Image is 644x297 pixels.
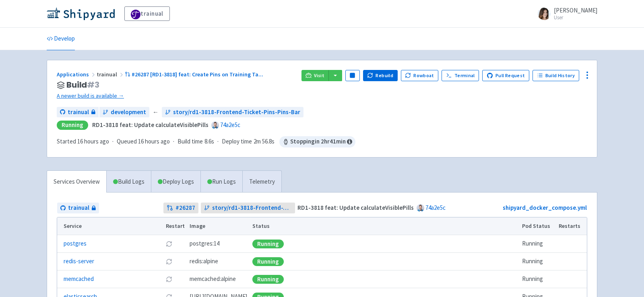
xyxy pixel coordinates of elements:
[301,70,329,81] a: Visit
[554,6,597,14] span: [PERSON_NAME]
[68,108,89,117] span: trainual
[242,171,281,193] a: Telemetry
[401,70,439,81] button: Rowboat
[363,70,398,81] button: Rebuild
[166,258,172,265] button: Restart pod
[99,107,149,118] a: development
[92,121,208,129] strong: RD1-3818 feat: Update calculateVisiblePills
[520,270,556,288] td: Running
[533,70,579,81] a: Build History
[166,276,172,283] button: Restart pod
[212,203,292,213] span: story/rd1-3818-Frontend-Ticket-Pins-Pins-Bar
[138,137,170,145] time: 16 hours ago
[57,203,99,213] a: trainual
[57,91,295,100] a: A newer build is available →
[442,70,479,81] a: Terminal
[279,136,355,147] span: Stopping in 2 hr 41 min
[77,137,109,145] time: 16 hours ago
[520,217,556,235] th: Pod Status
[173,108,300,117] span: story/rd1-3818-Frontend-Ticket-Pins-Pins-Bar
[47,171,106,193] a: Services Overview
[57,121,88,130] div: Running
[533,7,597,20] a: [PERSON_NAME] User
[314,72,324,79] span: Visit
[297,204,414,211] strong: RD1-3818 feat: Update calculateVisiblePills
[220,121,240,129] a: 74a2e5c
[178,137,203,146] span: Build time
[107,171,151,193] a: Build Logs
[482,70,529,81] a: Pull Request
[250,217,520,235] th: Status
[64,239,87,248] a: postgres
[64,257,94,266] a: redis-server
[190,257,218,266] span: redis:alpine
[252,275,284,284] div: Running
[345,70,360,81] button: Pause
[556,217,587,235] th: Restarts
[125,71,264,78] a: #26287 [RD1-3818] feat: Create Pins on Training Ta...
[252,240,284,248] div: Running
[47,7,115,20] img: Shipyard logo
[190,274,236,284] span: memcached:alpine
[254,137,275,146] span: 2m 56.8s
[132,71,263,78] span: #26287 [RD1-3818] feat: Create Pins on Training Ta ...
[153,108,159,117] span: ←
[57,136,355,147] div: · · ·
[163,203,198,213] a: #26287
[554,15,597,20] small: User
[520,235,556,253] td: Running
[47,28,75,50] a: Develop
[87,79,99,90] span: # 3
[175,203,195,213] strong: # 26287
[201,203,295,213] a: story/rd1-3818-Frontend-Ticket-Pins-Pins-Bar
[520,253,556,270] td: Running
[162,107,303,118] a: story/rd1-3818-Frontend-Ticket-Pins-Pins-Bar
[57,217,163,235] th: Service
[117,137,170,145] span: Queued
[57,107,99,118] a: trainual
[163,217,187,235] th: Restart
[222,137,252,146] span: Deploy time
[252,257,284,266] div: Running
[187,217,250,235] th: Image
[166,241,172,247] button: Restart pod
[64,274,94,284] a: memcached
[66,80,99,90] span: Build
[204,137,214,146] span: 8.6s
[57,137,109,145] span: Started
[124,6,170,21] a: trainual
[111,108,146,117] span: development
[190,239,219,248] span: postgres:14
[151,171,200,193] a: Deploy Logs
[57,71,97,78] a: Applications
[200,171,242,193] a: Run Logs
[68,203,89,213] span: trainual
[97,71,125,78] span: trainual
[503,204,587,211] a: shipyard_docker_compose.yml
[425,204,446,211] a: 74a2e5c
